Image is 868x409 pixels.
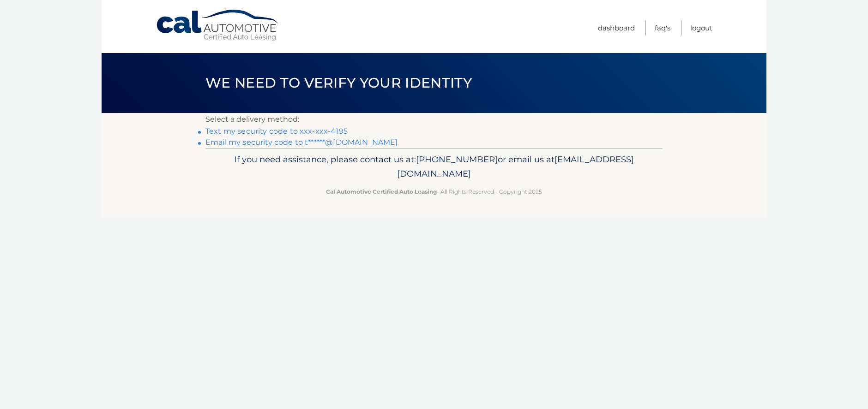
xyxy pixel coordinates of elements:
[326,188,437,195] strong: Cal Automotive Certified Auto Leasing
[655,20,670,36] a: FAQ's
[690,20,712,36] a: Logout
[156,9,280,42] a: Cal Automotive
[211,187,657,196] p: - All Rights Reserved - Copyright 2025
[205,127,348,136] a: Text my security code to xxx-xxx-4195
[598,20,635,36] a: Dashboard
[205,74,472,91] span: We need to verify your identity
[211,152,657,182] p: If you need assistance, please contact us at: or email us at
[205,138,398,147] a: Email my security code to t******@[DOMAIN_NAME]
[416,154,498,165] span: [PHONE_NUMBER]
[205,113,663,126] p: Select a delivery method:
